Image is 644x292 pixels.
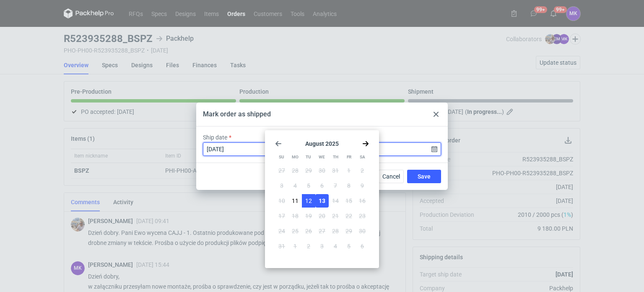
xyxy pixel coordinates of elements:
span: 26 [305,227,312,235]
span: 30 [359,227,366,235]
span: 9 [361,182,364,190]
span: 11 [292,197,299,205]
div: Tu [302,150,315,164]
button: Sun Aug 10 2025 [275,194,288,208]
span: 29 [305,166,312,175]
button: Sun Aug 17 2025 [275,209,288,223]
button: Thu Aug 14 2025 [329,194,342,208]
span: 29 [345,227,352,235]
button: Sat Aug 16 2025 [356,194,369,208]
button: Fri Aug 29 2025 [342,224,356,238]
button: Sun Jul 27 2025 [275,164,288,177]
span: 6 [320,182,324,190]
span: 18 [292,212,299,220]
label: Ship date [203,133,227,142]
span: 22 [345,212,352,220]
span: 15 [345,197,352,205]
button: Mon Aug 25 2025 [288,224,302,238]
button: Mon Aug 04 2025 [288,179,302,192]
span: 31 [278,242,285,250]
button: Save [407,170,441,183]
button: Tue Sep 02 2025 [302,239,315,253]
button: Sat Aug 23 2025 [356,209,369,223]
span: 6 [361,242,364,250]
span: 2 [361,166,364,175]
button: Sun Aug 03 2025 [275,179,288,192]
button: Tue Jul 29 2025 [302,164,315,177]
button: Tue Aug 19 2025 [302,209,315,223]
span: 31 [332,166,339,175]
span: 5 [307,182,310,190]
button: Mon Jul 28 2025 [288,164,302,177]
button: Sun Aug 24 2025 [275,224,288,238]
button: Fri Sep 05 2025 [342,239,356,253]
span: 28 [292,166,299,175]
span: 16 [359,197,366,205]
button: Fri Aug 22 2025 [342,209,356,223]
span: 4 [334,242,337,250]
span: 8 [347,182,351,190]
span: 3 [320,242,324,250]
button: Sun Aug 31 2025 [275,239,288,253]
span: 25 [292,227,299,235]
section: August 2025 [275,140,369,147]
span: 19 [305,212,312,220]
button: Mon Aug 18 2025 [288,209,302,223]
div: Mark order as shipped [203,110,271,119]
svg: Go back 1 month [275,140,282,147]
span: 17 [278,212,285,220]
button: Thu Aug 28 2025 [329,224,342,238]
button: Sat Aug 09 2025 [356,179,369,192]
button: Wed Aug 27 2025 [315,224,329,238]
span: 28 [332,227,339,235]
span: 27 [278,166,285,175]
span: 5 [347,242,351,250]
button: Mon Sep 01 2025 [288,239,302,253]
button: Tue Aug 12 2025 [302,194,315,208]
span: Cancel [382,174,400,179]
span: 2 [307,242,310,250]
button: Sat Sep 06 2025 [356,239,369,253]
button: Mon Aug 11 2025 [288,194,302,208]
div: Sa [356,150,369,164]
span: 21 [332,212,339,220]
button: Tue Aug 05 2025 [302,179,315,192]
span: 4 [293,182,297,190]
span: 1 [293,242,297,250]
button: Wed Jul 30 2025 [315,164,329,177]
span: 3 [280,182,283,190]
button: Fri Aug 15 2025 [342,194,356,208]
svg: Go forward 1 month [362,140,369,147]
button: Fri Aug 08 2025 [342,179,356,192]
div: Mo [288,150,301,164]
button: Wed Sep 03 2025 [315,239,329,253]
span: 14 [332,197,339,205]
button: Sat Aug 30 2025 [356,224,369,238]
div: Fr [343,150,356,164]
div: Su [275,150,288,164]
button: Wed Aug 13 2025 [315,194,329,208]
span: 23 [359,212,366,220]
span: 7 [334,182,337,190]
div: Th [329,150,342,164]
span: 10 [278,197,285,205]
button: Fri Aug 01 2025 [342,164,356,177]
button: Tue Aug 26 2025 [302,224,315,238]
span: 12 [305,197,312,205]
button: Sat Aug 02 2025 [356,164,369,177]
button: Thu Jul 31 2025 [329,164,342,177]
button: Wed Aug 06 2025 [315,179,329,192]
span: 13 [319,197,325,205]
span: 27 [319,227,325,235]
span: 24 [278,227,285,235]
span: 30 [319,166,325,175]
button: Thu Aug 21 2025 [329,209,342,223]
button: Thu Aug 07 2025 [329,179,342,192]
div: We [315,150,328,164]
button: Cancel [379,170,404,183]
span: Save [418,174,431,179]
button: Wed Aug 20 2025 [315,209,329,223]
span: 20 [319,212,325,220]
span: 1 [347,166,351,175]
button: Thu Sep 04 2025 [329,239,342,253]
